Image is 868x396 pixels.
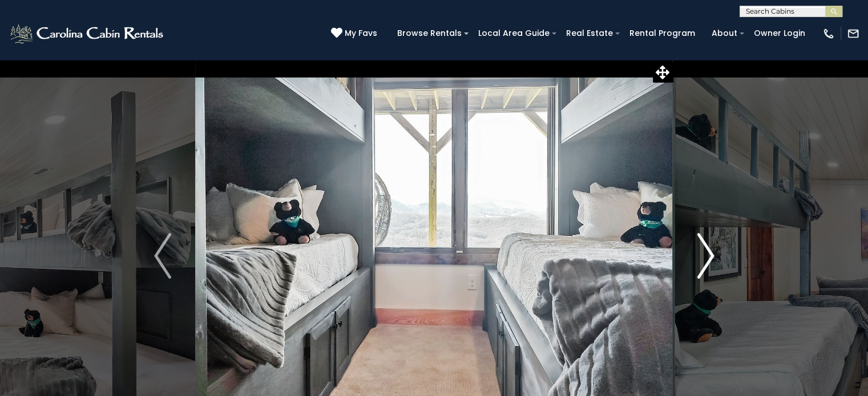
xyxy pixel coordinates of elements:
a: Owner Login [748,25,811,42]
a: Real Estate [560,25,619,42]
img: phone-regular-white.png [822,27,835,40]
a: Rental Program [624,25,701,42]
a: Local Area Guide [473,25,555,42]
img: mail-regular-white.png [847,27,859,40]
img: arrow [697,233,714,279]
a: Browse Rentals [391,25,467,42]
a: My Favs [331,27,380,40]
a: About [706,25,743,42]
img: White-1-2.png [9,22,167,45]
img: arrow [154,233,171,279]
span: My Favs [345,27,377,39]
